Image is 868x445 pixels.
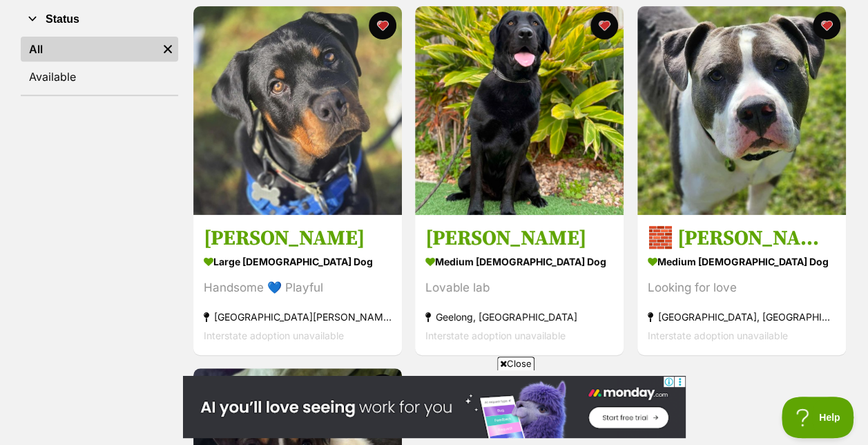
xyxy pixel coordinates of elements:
iframe: Advertisement [183,376,686,438]
div: Looking for love [648,278,836,297]
div: Lovable lab [425,278,613,297]
img: Kane [193,6,402,215]
div: large [DEMOGRAPHIC_DATA] Dog [204,252,392,272]
h3: [PERSON_NAME] [204,225,392,252]
button: favourite [813,12,840,39]
a: 🧱 [PERSON_NAME] 6377 🧱 medium [DEMOGRAPHIC_DATA] Dog Looking for love [GEOGRAPHIC_DATA], [GEOGRAP... [637,215,846,355]
div: Handsome 💙 Playful [204,278,392,297]
div: Geelong, [GEOGRAPHIC_DATA] [425,307,613,326]
div: medium [DEMOGRAPHIC_DATA] Dog [425,252,613,272]
img: Holly Jane [415,6,624,215]
a: All [21,37,157,61]
button: favourite [591,12,619,39]
h3: 🧱 [PERSON_NAME] 6377 🧱 [648,225,836,252]
a: Remove filter [157,37,178,61]
div: medium [DEMOGRAPHIC_DATA] Dog [648,252,836,272]
div: Status [21,34,178,95]
button: favourite [369,12,396,39]
a: [PERSON_NAME] large [DEMOGRAPHIC_DATA] Dog Handsome 💙 Playful [GEOGRAPHIC_DATA][PERSON_NAME][GEOG... [193,215,402,355]
span: Interstate adoption unavailable [204,330,344,341]
span: Interstate adoption unavailable [425,330,566,341]
span: Interstate adoption unavailable [648,330,788,341]
button: Status [21,10,178,28]
a: [PERSON_NAME] medium [DEMOGRAPHIC_DATA] Dog Lovable lab Geelong, [GEOGRAPHIC_DATA] Interstate ado... [415,215,624,355]
span: Close [497,357,534,370]
h3: [PERSON_NAME] [425,225,613,252]
div: [GEOGRAPHIC_DATA], [GEOGRAPHIC_DATA] [648,307,836,326]
div: [GEOGRAPHIC_DATA][PERSON_NAME][GEOGRAPHIC_DATA] [204,307,392,326]
img: 🧱 Mason 6377 🧱 [637,6,846,215]
iframe: Help Scout Beacon - Open [782,397,854,438]
a: Available [21,64,178,89]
